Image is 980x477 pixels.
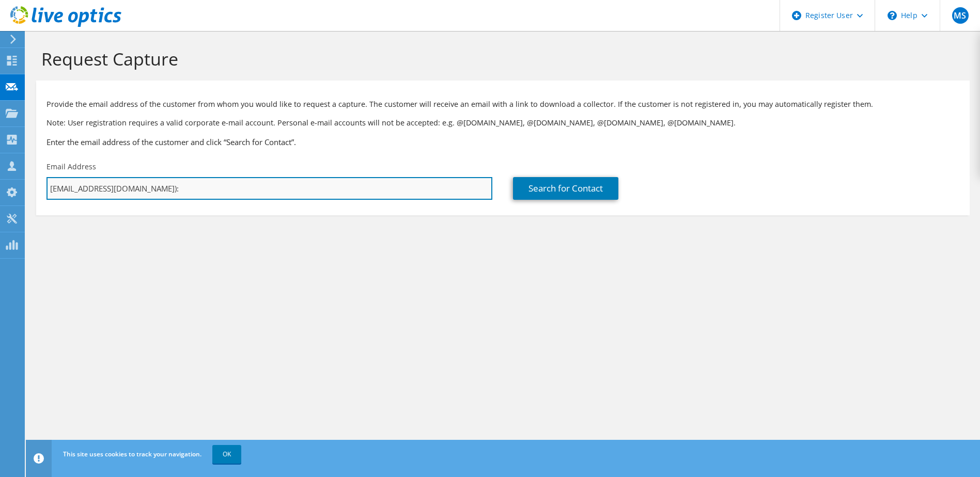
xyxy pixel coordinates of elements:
[46,162,96,172] label: Email Address
[888,11,897,20] svg: \n
[952,7,969,24] span: MS
[46,117,959,129] p: Note: User registration requires a valid corporate e-mail account. Personal e-mail accounts will ...
[212,445,241,464] a: OK
[46,99,959,110] p: Provide the email address of the customer from whom you would like to request a capture. The cust...
[513,177,618,200] a: Search for Contact
[63,450,201,458] span: This site uses cookies to track your navigation.
[46,136,959,148] h3: Enter the email address of the customer and click “Search for Contact”.
[41,48,959,70] h1: Request Capture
